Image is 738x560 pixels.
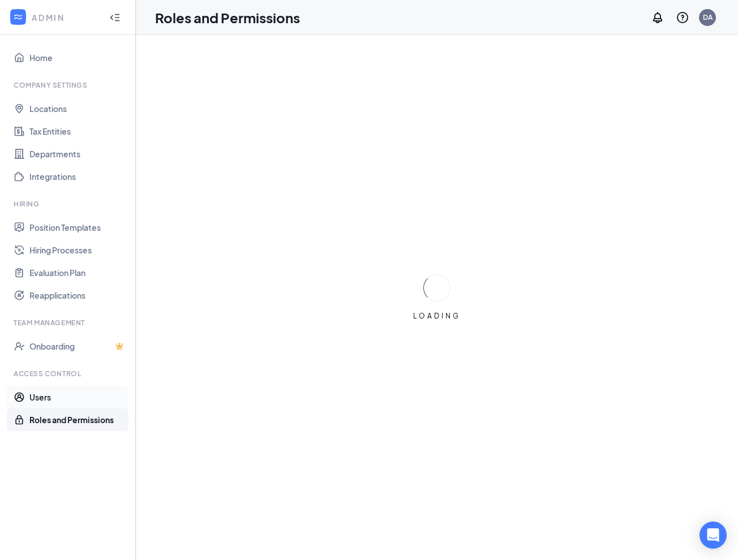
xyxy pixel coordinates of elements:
svg: WorkstreamLogo [12,11,24,23]
a: Locations [29,97,126,120]
a: Evaluation Plan [29,261,126,284]
a: Users [29,386,126,408]
div: Open Intercom Messenger [700,522,727,549]
a: Reapplications [29,284,126,307]
a: OnboardingCrown [29,335,126,357]
div: DA [703,12,713,22]
h1: Roles and Permissions [155,8,300,27]
a: Hiring Processes [29,239,126,261]
a: Departments [29,143,126,165]
a: Roles and Permissions [29,408,126,431]
div: Company Settings [14,80,124,90]
svg: QuestionInfo [676,11,689,24]
svg: Collapse [109,12,121,23]
div: Access control [14,369,124,378]
div: Hiring [14,199,124,209]
svg: Notifications [651,11,664,24]
div: Team Management [14,318,124,328]
div: ADMIN [32,12,99,23]
a: Integrations [29,165,126,188]
div: LOADING [409,311,465,321]
a: Home [29,46,126,69]
a: Tax Entities [29,120,126,143]
a: Position Templates [29,216,126,239]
